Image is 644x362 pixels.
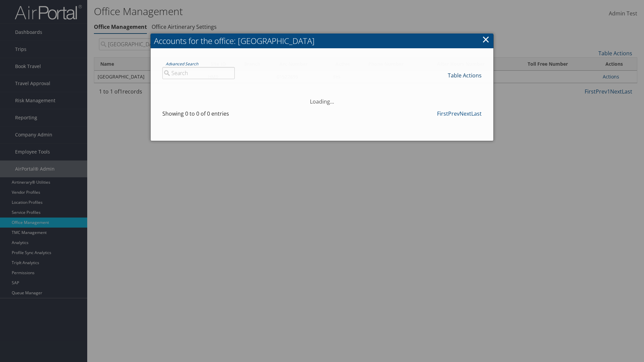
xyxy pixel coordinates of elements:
[482,33,490,46] a: ×
[162,67,235,79] input: Advanced Search
[157,89,487,106] div: Loading...
[437,110,448,117] a: First
[448,110,460,117] a: Prev
[460,110,471,117] a: Next
[448,72,482,79] a: Table Actions
[162,110,235,121] div: Showing 0 to 0 of 0 entries
[151,34,493,48] h2: Accounts for the office: [GEOGRAPHIC_DATA]
[166,61,198,67] a: Advanced Search
[471,110,482,117] a: Last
